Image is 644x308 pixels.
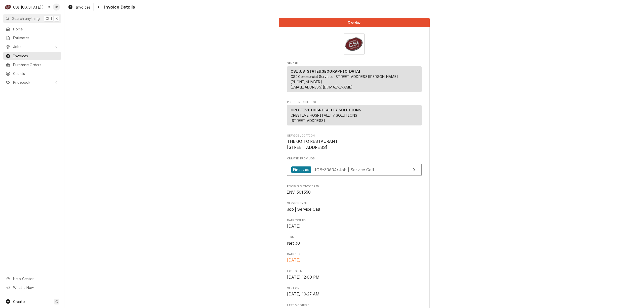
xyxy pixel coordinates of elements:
[3,25,61,33] a: Home
[13,299,25,304] span: Create
[103,4,135,11] span: Invoice Details
[287,274,422,280] span: Last Seen
[287,134,422,138] span: Service Location
[287,292,319,296] span: [DATE] 10:27 AM
[287,190,311,195] span: INV-301350
[287,252,422,256] span: Date Due
[291,166,311,173] div: Finalized
[287,275,319,280] span: [DATE] 12:00 PM
[287,286,422,290] span: Sent On
[13,5,46,10] div: CSI [US_STATE][GEOGRAPHIC_DATA]
[12,16,40,21] span: Search anything
[287,105,422,127] div: Recipient (Bill To)
[3,42,61,51] a: Go to Jobs
[287,235,422,246] div: Terms
[13,35,59,40] span: Estimates
[287,218,422,229] div: Date Issued
[13,80,51,85] span: Pricebook
[279,18,430,27] div: Status
[287,164,422,176] a: View Job
[287,218,422,223] span: Date Issued
[287,62,422,94] div: Invoice Sender
[56,16,58,21] span: K
[291,85,353,89] a: [EMAIL_ADDRESS][DOMAIN_NAME]
[13,285,58,290] span: What's New
[287,139,422,150] span: Service Location
[287,66,422,94] div: Sender
[3,14,61,23] button: Search anythingCtrlK
[291,69,360,73] strong: CSI [US_STATE][GEOGRAPHIC_DATA]
[287,269,422,280] div: Last Seen
[46,16,52,21] span: Ctrl
[287,291,422,297] span: Sent On
[287,139,338,150] span: THE GO TO RESTAURANT [STREET_ADDRESS]
[287,185,422,189] span: Roopairs Invoice ID
[287,286,422,297] div: Sent On
[287,252,422,263] div: Date Due
[3,69,61,78] a: Clients
[287,105,422,125] div: Recipient (Bill To)
[287,100,422,104] span: Recipient (Bill To)
[287,257,422,263] span: Date Due
[287,223,422,229] span: Date Issued
[344,33,365,55] img: Logo
[3,61,61,69] a: Purchase Orders
[13,44,51,49] span: Jobs
[13,53,59,59] span: Invoices
[287,269,422,273] span: Last Seen
[287,207,320,212] span: Job | Service Call
[287,157,422,161] span: Created From Job
[3,34,61,42] a: Estimates
[53,4,60,11] div: Jessica Rentfro's Avatar
[287,62,422,66] span: Sender
[287,201,422,205] span: Service Type
[291,80,322,84] a: [PHONE_NUMBER]
[3,283,61,292] a: Go to What's New
[13,26,59,32] span: Home
[53,4,60,11] div: JR
[287,241,300,246] span: Net 30
[348,21,360,24] span: Overdue
[287,134,422,151] div: Service Location
[291,113,357,123] span: CRE8TIVE HOSPITALITY SOLUTIONS [STREET_ADDRESS]
[291,74,398,79] span: CSI Commercial Services [STREET_ADDRESS][PERSON_NAME]
[13,62,59,67] span: Purchase Orders
[287,66,422,92] div: Sender
[5,4,12,11] div: C
[287,157,422,178] div: Created From Job
[287,100,422,128] div: Invoice Recipient
[287,185,422,195] div: Roopairs Invoice ID
[3,78,61,86] a: Go to Pricebook
[287,235,422,239] span: Terms
[5,4,12,11] div: CSI Kansas City's Avatar
[75,5,90,10] span: Invoices
[287,206,422,212] span: Service Type
[287,189,422,195] span: Roopairs Invoice ID
[287,258,301,262] span: [DATE]
[66,3,92,11] a: Invoices
[314,167,374,172] span: JOB-30604 • Job | Service Call
[13,71,59,76] span: Clients
[287,201,422,212] div: Service Type
[291,108,361,112] strong: CRE8TIVE HOSPITALITY SOLUTIONS
[95,3,103,11] button: Navigate back
[287,224,301,229] span: [DATE]
[3,52,61,60] a: Invoices
[287,240,422,246] span: Terms
[287,303,422,307] span: Last Modified
[55,299,58,304] span: C
[3,275,61,283] a: Go to Help Center
[13,276,58,281] span: Help Center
